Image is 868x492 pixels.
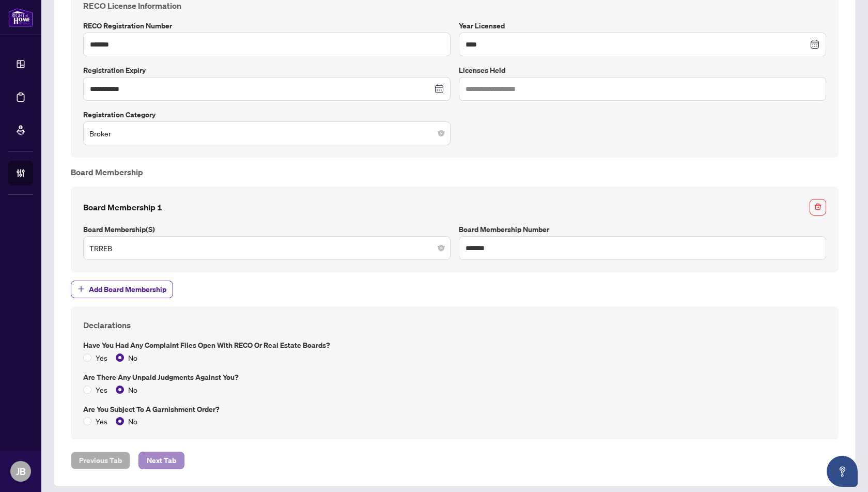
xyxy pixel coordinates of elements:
[8,8,33,27] img: logo
[71,281,173,298] button: Add Board Membership
[438,245,444,251] span: close-circle
[459,224,826,235] label: Board Membership Number
[83,65,451,76] label: Registration Expiry
[83,201,162,213] h4: Board Membership 1
[16,464,26,479] span: JB
[459,65,826,76] label: Licenses Held
[459,20,826,32] label: Year Licensed
[89,281,166,298] span: Add Board Membership
[147,452,176,469] span: Next Tab
[827,456,858,487] button: Open asap
[83,224,451,235] label: Board Membership(s)
[83,109,451,120] label: Registration Category
[124,384,142,395] span: No
[91,384,112,395] span: Yes
[91,416,112,427] span: Yes
[83,404,826,415] label: Are you subject to a Garnishment Order?
[71,452,130,469] button: Previous Tab
[438,130,444,136] span: close-circle
[83,319,826,331] h4: Declarations
[91,352,112,363] span: Yes
[83,372,826,383] label: Are there any unpaid judgments against you?
[89,238,444,258] span: TRREB
[138,452,184,469] button: Next Tab
[78,285,85,293] span: plus
[83,340,826,351] label: Have you had any complaint files open with RECO or Real Estate Boards?
[124,416,142,427] span: No
[89,124,444,143] span: Broker
[83,20,451,32] label: RECO Registration Number
[71,166,839,178] h4: Board Membership
[124,352,142,363] span: No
